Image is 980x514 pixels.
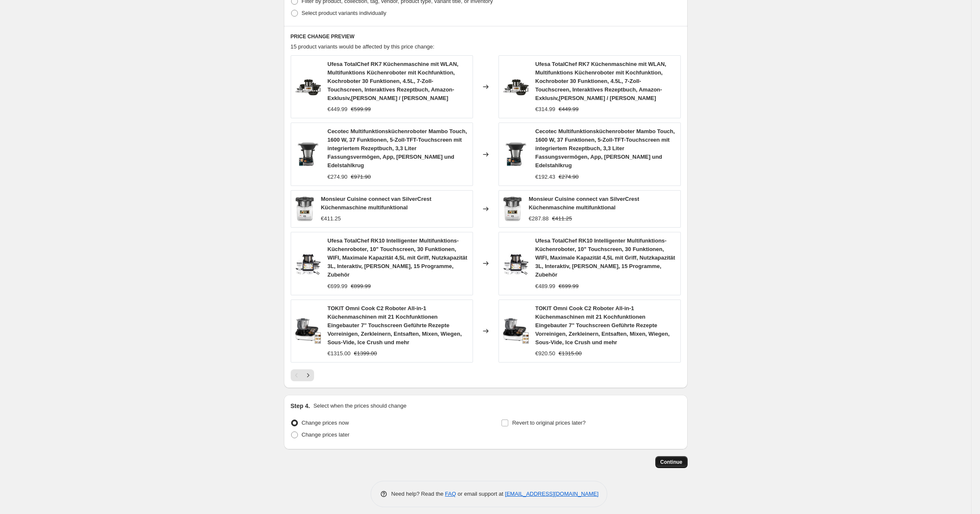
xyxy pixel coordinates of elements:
[328,237,467,278] span: Ufesa TotalChef RK10 Intelligenter Multifunktions-Küchenroboter, 10" Touchscreen, 30 Funktionen, ...
[291,402,310,410] h2: Step 4.
[295,142,321,167] img: 719Mej51dJL_80x.jpg
[313,402,406,410] p: Select when the prices should change
[302,431,350,438] span: Change prices later
[391,491,445,497] span: Need help? Read the
[302,420,349,426] span: Change prices now
[552,214,572,223] strike: €411.25
[503,74,529,100] img: 71TQd4oQH-L_80x.jpg
[535,105,555,114] div: €314.99
[351,105,371,114] strike: €599.99
[655,456,688,468] button: Continue
[535,305,670,346] span: TOKIT Omni Cook C2 Roboter All-in-1 Küchenmaschinen mit 21 Kochfunktionen Eingebauter 7'' Touchsc...
[503,142,529,167] img: 719Mej51dJL_80x.jpg
[535,128,675,168] span: Cecotec Multifunktionsküchenroboter Mambo Touch, 1600 W, 37 Funktionen, 5-Zoll-TFT-Touchscreen mi...
[535,282,555,291] div: €489.99
[351,173,371,181] strike: €971.90
[328,305,462,346] span: TOKIT Omni Cook C2 Roboter All-in-1 Küchenmaschinen mit 21 Kochfunktionen Eingebauter 7'' Touchsc...
[535,173,555,181] div: €192.43
[328,349,351,358] div: €1315.00
[535,61,666,101] span: Ufesa TotalChef RK7 Küchenmaschine mit WLAN, Multifunktions Küchenroboter mit Kochfunktion, Kochr...
[529,214,549,223] div: €287.88
[291,33,681,40] h6: PRICE CHANGE PREVIEW
[321,196,431,211] span: Monsieur Cuisine connect van SilverCrest Küchenmaschine multifunktional
[456,491,505,497] span: or email support at
[660,459,683,465] span: Continue
[328,173,348,181] div: €274.90
[302,10,386,16] span: Select product variants individually
[295,318,321,344] img: 61mZGJ_MJSL_80x.jpg
[512,420,586,426] span: Revert to original prices later?
[535,237,675,278] span: Ufesa TotalChef RK10 Intelligenter Multifunktions-Küchenroboter, 10" Touchscreen, 30 Funktionen, ...
[321,214,341,223] div: €411.25
[503,196,522,222] img: 61GSieBGYtL_80x.jpg
[328,105,348,114] div: €449.99
[295,74,321,100] img: 71TQd4oQH-L_80x.jpg
[503,318,529,344] img: 61mZGJ_MJSL_80x.jpg
[328,282,348,291] div: €699.99
[354,349,377,358] strike: €1399.00
[328,61,459,101] span: Ufesa TotalChef RK7 Küchenmaschine mit WLAN, Multifunktions Küchenroboter mit Kochfunktion, Kochr...
[529,196,639,211] span: Monsieur Cuisine connect van SilverCrest Küchenmaschine multifunktional
[295,196,314,222] img: 61GSieBGYtL_80x.jpg
[559,349,582,358] strike: €1315.00
[291,43,435,50] span: 15 product variants would be affected by this price change:
[559,173,579,181] strike: €274.90
[295,251,321,276] img: 61Z3mCCETKL_80x.jpg
[351,282,371,291] strike: €899.99
[291,369,314,381] nav: Pagination
[559,105,579,114] strike: €449.99
[535,349,555,358] div: €920.50
[302,369,314,381] button: Next
[328,128,467,168] span: Cecotec Multifunktionsküchenroboter Mambo Touch, 1600 W, 37 Funktionen, 5-Zoll-TFT-Touchscreen mi...
[503,251,529,276] img: 61Z3mCCETKL_80x.jpg
[559,282,579,291] strike: €699.99
[505,491,598,497] a: [EMAIL_ADDRESS][DOMAIN_NAME]
[445,491,456,497] a: FAQ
